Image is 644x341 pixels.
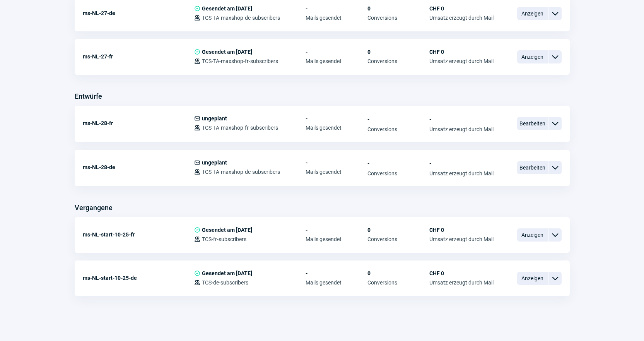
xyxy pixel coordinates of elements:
span: Gesendet am [DATE] [202,270,252,276]
span: - [429,115,494,123]
span: - [367,115,429,123]
span: Conversions [367,15,429,21]
span: Conversions [367,170,429,176]
span: Conversions [367,279,429,286]
span: Mails gesendet [306,169,367,175]
span: 0 [367,49,429,55]
div: ms-NL-28-fr [83,115,194,131]
span: TCS-TA-maxshop-de-subscribers [202,15,280,21]
span: Anzeigen [517,272,548,285]
span: TCS-de-subscribers [202,279,248,286]
div: ms-NL-27-de [83,5,194,21]
span: - [306,49,367,55]
span: CHF 0 [429,270,494,276]
div: ms-NL-28-de [83,159,194,175]
span: - [306,227,367,233]
span: Conversions [367,236,429,242]
span: Bearbeiten [517,117,548,130]
span: - [306,270,367,276]
span: CHF 0 [429,49,494,55]
span: 0 [367,270,429,276]
span: Umsatz erzeugt durch Mail [429,236,494,242]
span: Anzeigen [517,228,548,242]
h3: Vergangene [75,202,113,214]
span: Anzeigen [517,7,548,20]
span: Mails gesendet [306,236,367,242]
span: Umsatz erzeugt durch Mail [429,279,494,286]
span: TCS-TA-maxshop-de-subscribers [202,169,280,175]
span: CHF 0 [429,227,494,233]
span: - [429,159,494,167]
span: Gesendet am [DATE] [202,227,252,233]
span: Mails gesendet [306,15,367,21]
span: Anzeigen [517,50,548,63]
span: - [367,159,429,167]
h3: Entwürfe [75,90,102,103]
span: CHF 0 [429,5,494,12]
span: Mails gesendet [306,279,367,286]
span: - [306,5,367,12]
span: - [306,115,367,122]
span: Conversions [367,126,429,132]
div: ms-NL-27-fr [83,49,194,64]
span: TCS-TA-maxshop-fr-subscribers [202,58,278,64]
span: Bearbeiten [517,161,548,174]
span: Umsatz erzeugt durch Mail [429,58,494,64]
span: Umsatz erzeugt durch Mail [429,126,494,132]
div: ms-NL-start-10-25-de [83,270,194,286]
span: ungeplant [202,115,227,122]
span: ungeplant [202,159,227,166]
span: TCS-TA-maxshop-fr-subscribers [202,125,278,131]
span: Gesendet am [DATE] [202,49,252,55]
span: Mails gesendet [306,58,367,64]
span: Umsatz erzeugt durch Mail [429,170,494,176]
span: Gesendet am [DATE] [202,5,252,12]
span: - [306,159,367,166]
span: 0 [367,227,429,233]
span: Umsatz erzeugt durch Mail [429,15,494,21]
span: TCS-fr-subscribers [202,236,246,242]
span: Conversions [367,58,429,64]
span: Mails gesendet [306,125,367,131]
div: ms-NL-start-10-25-fr [83,227,194,242]
span: 0 [367,5,429,12]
